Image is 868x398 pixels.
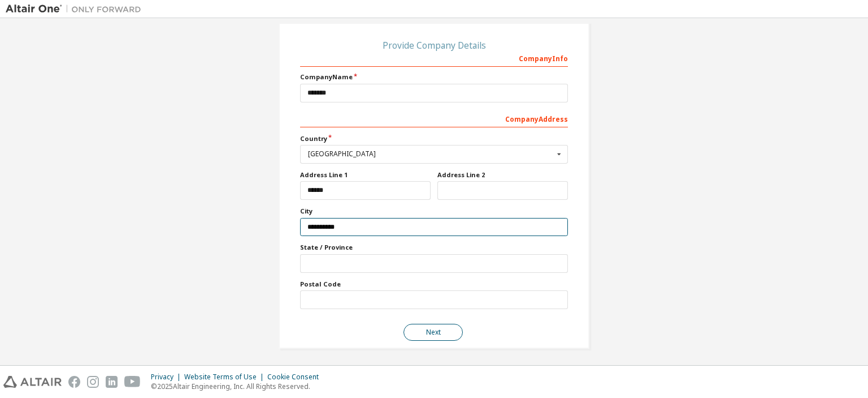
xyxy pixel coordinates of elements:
div: Provide Company Details [300,42,568,49]
img: youtube.svg [124,376,141,388]
label: State / Province [300,243,568,252]
label: Postal Code [300,280,568,289]
div: Cookie Consent [267,373,325,382]
div: Privacy [151,373,184,382]
label: Address Line 2 [437,170,568,179]
img: instagram.svg [87,376,99,388]
p: © 2025 Altair Engineering, Inc. All Rights Reserved. [151,382,325,391]
div: Company Info [300,49,568,67]
img: linkedin.svg [106,376,118,388]
label: Country [300,134,568,143]
label: Company Name [300,72,568,82]
div: Company Address [300,109,568,127]
img: facebook.svg [68,376,80,388]
label: Address Line 1 [300,170,431,179]
img: Altair One [6,3,147,15]
img: altair_logo.svg [3,376,62,388]
div: [GEOGRAPHIC_DATA] [308,151,554,157]
label: City [300,207,568,216]
button: Next [403,324,463,341]
div: Website Terms of Use [184,373,267,382]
